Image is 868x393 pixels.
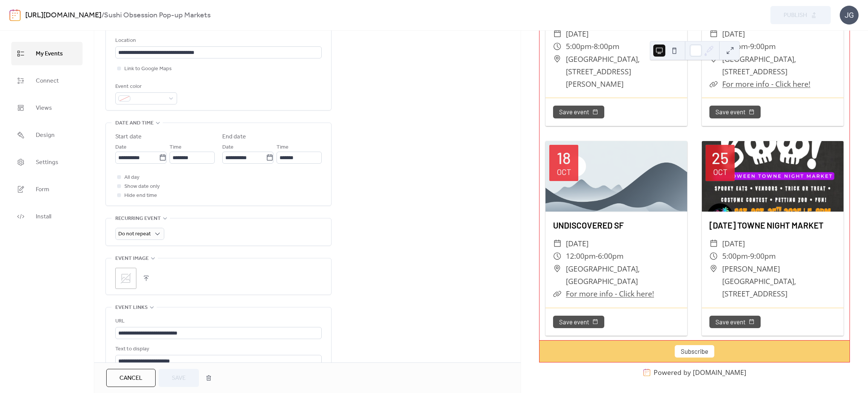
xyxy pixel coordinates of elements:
[11,96,83,120] a: Views
[566,53,680,91] span: [GEOGRAPHIC_DATA], [STREET_ADDRESS][PERSON_NAME]
[36,129,55,141] span: Design
[115,303,148,312] span: Event links
[566,40,591,52] span: 5:00pm
[709,316,761,328] button: Save event
[36,75,59,87] span: Connect
[11,205,83,228] a: Install
[115,119,154,128] span: Date and time
[115,317,320,326] div: URL
[553,53,561,65] div: ​
[101,8,104,23] b: /
[222,132,246,141] div: End date
[591,40,594,52] span: -
[722,250,748,262] span: 5:00pm
[553,106,604,118] button: Save event
[709,250,718,262] div: ​
[566,237,588,250] span: [DATE]
[750,40,776,52] span: 9:00pm
[11,42,83,65] a: My Events
[722,263,836,300] span: [PERSON_NAME][GEOGRAPHIC_DATA], [STREET_ADDRESS]
[709,28,718,40] div: ​
[748,250,750,262] span: -
[36,157,58,169] span: Settings
[104,8,211,23] b: Sushi Obsession Pop-up Markets
[709,237,718,250] div: ​
[566,263,680,288] span: [GEOGRAPHIC_DATA], [GEOGRAPHIC_DATA]
[115,254,149,263] span: Event image
[115,132,142,141] div: Start date
[11,123,83,147] a: Design
[553,40,561,52] div: ​
[840,6,859,25] div: JG
[124,191,157,200] span: Hide end time
[11,69,83,92] a: Connect
[566,289,654,299] a: For more info - Click here!
[675,345,714,358] button: Subscribe
[594,40,619,52] span: 8:00pm
[170,143,182,152] span: Time
[553,28,561,40] div: ​
[598,250,623,262] span: 6:00pm
[9,9,21,21] img: logo
[115,345,320,354] div: Text to display
[654,368,746,377] div: Powered by
[11,178,83,201] a: Form
[115,268,136,289] div: ;
[722,79,810,89] a: For more info - Click here!
[709,263,718,275] div: ​
[722,28,745,40] span: [DATE]
[36,211,51,223] span: Install
[36,48,63,60] span: My Events
[702,219,844,232] div: [DATE] TOWNE NIGHT MARKET
[557,150,571,166] div: 18
[709,106,761,118] button: Save event
[222,143,234,152] span: Date
[25,8,101,23] a: [URL][DOMAIN_NAME]
[115,214,161,223] span: Recurring event
[118,229,151,239] span: Do not repeat
[553,287,561,300] div: ​
[124,182,160,191] span: Show date only
[722,53,836,78] span: [GEOGRAPHIC_DATA], [STREET_ADDRESS]
[709,78,718,90] div: ​
[712,150,729,166] div: 25
[115,36,320,45] div: Location
[553,237,561,250] div: ​
[693,368,746,377] a: [DOMAIN_NAME]
[750,250,776,262] span: 9:00pm
[11,150,83,174] a: Settings
[553,220,624,230] a: UNDISCOVERED SF
[553,250,561,262] div: ​
[36,184,49,196] span: Form
[115,82,176,91] div: Event color
[553,316,604,328] button: Save event
[106,369,156,387] button: Cancel
[36,102,52,114] span: Views
[277,143,289,152] span: Time
[119,374,142,383] span: Cancel
[722,237,745,250] span: [DATE]
[709,40,718,52] div: ​
[713,168,727,176] div: Oct
[553,263,561,275] div: ​
[596,250,598,262] span: -
[566,28,588,40] span: [DATE]
[557,168,571,176] div: Oct
[748,40,750,52] span: -
[115,143,127,152] span: Date
[722,40,748,52] span: 5:00pm
[124,64,172,74] span: Link to Google Maps
[124,173,139,182] span: All day
[566,250,596,262] span: 12:00pm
